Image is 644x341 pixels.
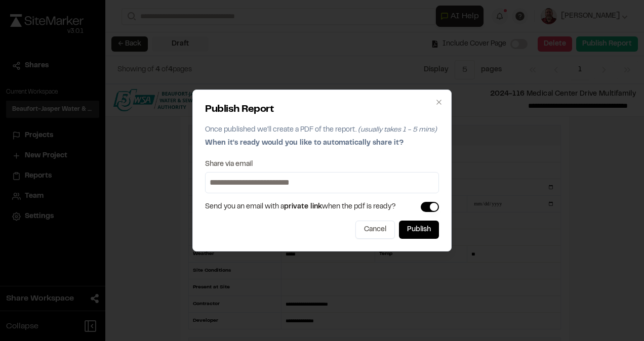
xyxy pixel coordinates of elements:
h2: Publish Report [205,102,439,117]
button: Publish [399,221,439,239]
span: private link [284,204,322,210]
span: Send you an email with a when the pdf is ready? [205,201,396,212]
p: Once published we'll create a PDF of the report. [205,124,439,136]
span: (usually takes 1 - 5 mins) [358,127,437,133]
label: Share via email [205,161,253,168]
span: When it's ready would you like to automatically share it? [205,140,404,146]
button: Cancel [355,221,395,239]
